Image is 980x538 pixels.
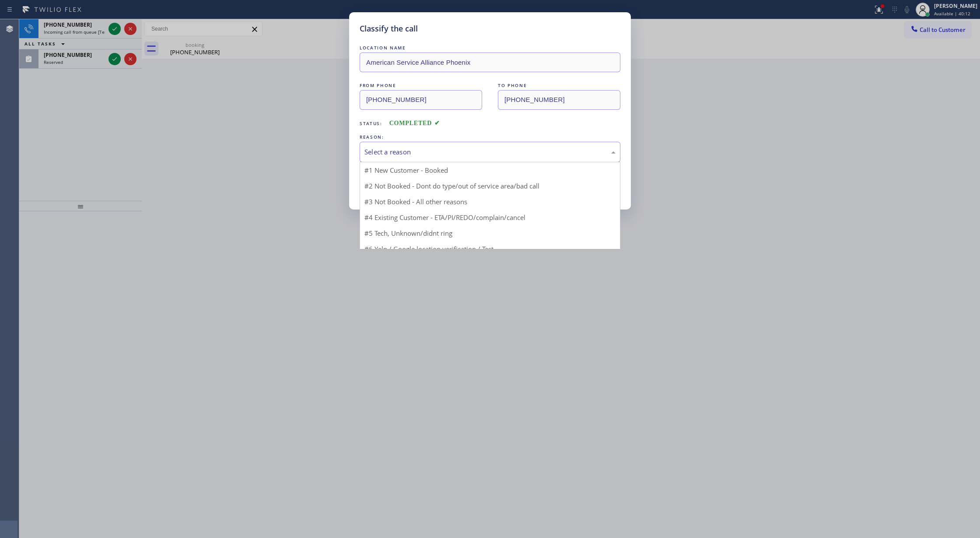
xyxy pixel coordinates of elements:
[360,194,620,210] div: #3 Not Booked - All other reasons
[360,23,418,35] h5: Classify the call
[498,81,620,90] div: TO PHONE
[389,120,440,126] span: COMPLETED
[364,147,616,157] div: Select a reason
[498,90,620,110] input: To phone
[360,225,620,241] div: #5 Tech, Unknown/didnt ring
[360,178,620,194] div: #2 Not Booked - Dont do type/out of service area/bad call
[360,133,620,142] div: REASON:
[360,210,620,225] div: #4 Existing Customer - ETA/PI/REDO/complain/cancel
[360,90,482,110] input: From phone
[360,162,620,178] div: #1 New Customer - Booked
[360,43,620,52] div: LOCATION NAME
[360,81,482,90] div: FROM PHONE
[360,241,620,257] div: #6 Yelp / Google location verification / Test
[360,120,382,126] span: Status:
